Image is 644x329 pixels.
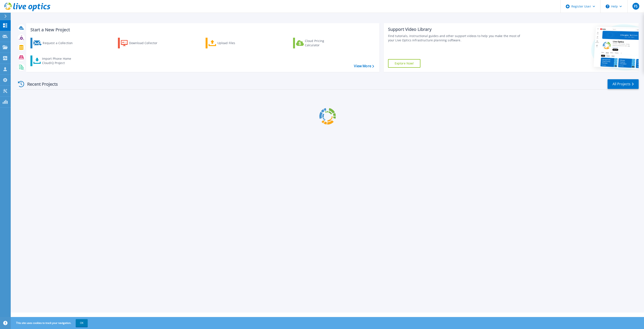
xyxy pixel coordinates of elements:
[30,27,374,32] h3: Start a New Project
[217,39,252,47] div: Upload Files
[30,38,78,48] a: Request a Collection
[118,38,166,48] a: Download Collector
[43,39,77,47] div: Request a Collection
[17,79,64,89] div: Recent Projects
[42,57,75,65] div: Import Phone Home CloudIQ Project
[634,4,638,8] span: FS
[206,38,253,48] a: Upload Files
[354,64,374,68] a: View More
[388,59,421,68] a: Explore Now!
[608,79,639,89] a: All Projects
[76,319,88,327] button: OK
[305,39,339,47] div: Cloud Pricing Calculator
[129,39,163,47] div: Download Collector
[293,38,341,48] a: Cloud Pricing Calculator
[388,34,521,42] div: Find tutorials, instructional guides and other support videos to help you make the most of your L...
[12,319,88,327] span: This site uses cookies to track your navigation.
[388,27,521,32] div: Support Video Library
